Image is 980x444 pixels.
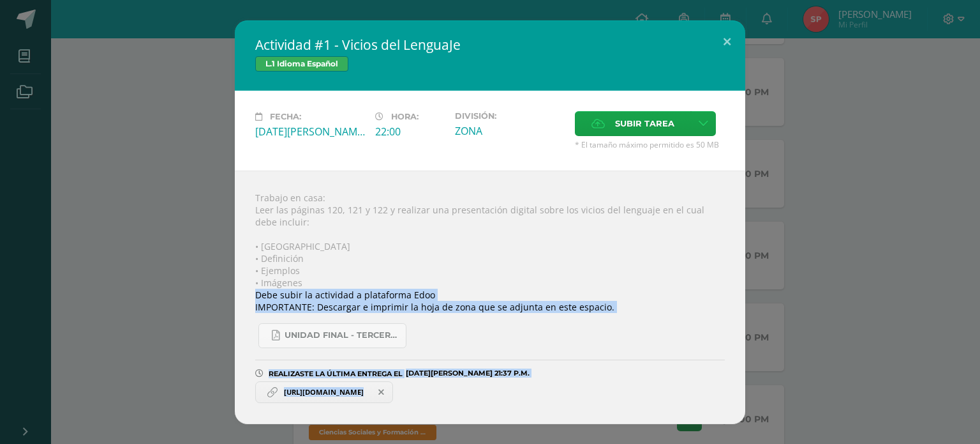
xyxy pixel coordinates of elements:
[258,323,406,348] a: UNIDAD FINAL - TERCERO BASICO A-B-C.pdf
[455,111,565,121] label: División:
[709,20,745,64] button: Close (Esc)
[255,125,365,139] div: [DATE][PERSON_NAME]
[285,330,399,341] span: UNIDAD FINAL - TERCERO BASICO A-B-C.pdf
[371,385,392,399] span: Remover entrega
[270,112,301,121] span: Fecha:
[575,139,725,150] span: * El tamaño máximo permitido es 50 MB
[455,124,565,138] div: ZONA
[255,56,348,72] span: L.1 Idioma Español
[375,125,445,139] div: 22:00
[278,387,370,397] span: [URL][DOMAIN_NAME]
[391,112,419,121] span: Hora:
[235,171,745,424] div: Trabajo en casa: Leer las páginas 120, 121 y 122 y realizar una presentación digital sobre los vi...
[255,381,393,403] a: https://www.canva.com/design/DAGv6ZUzkdM/BHHqZDqAC6Is6lNtPJEPFg/edit?utm_content=DAGv6ZUzkdM&utm_...
[269,369,403,378] span: REALIZASTE LA ÚLTIMA ENTREGA EL
[255,36,725,54] h2: Actividad #1 - Vicios del LenguaJe
[615,112,674,135] span: Subir tarea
